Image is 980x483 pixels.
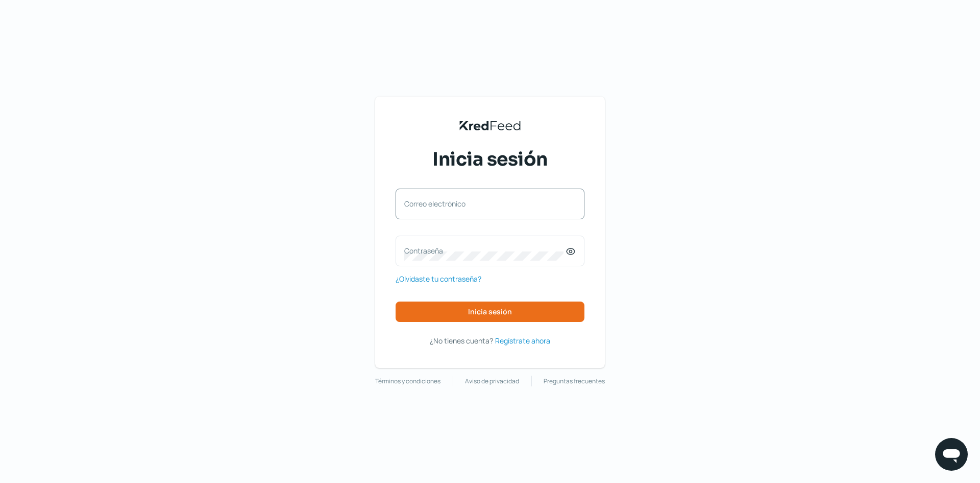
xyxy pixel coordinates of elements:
[941,444,962,465] img: chatIcon
[430,336,493,346] span: ¿No tienes cuenta?
[396,272,481,285] a: ¿Olvidaste tu contraseña?
[465,376,519,387] a: Aviso de privacidad
[544,376,605,387] a: Preguntas frecuentes
[396,302,584,322] button: Inicia sesión
[495,334,550,347] a: Regístrate ahora
[468,308,512,315] span: Inicia sesión
[432,147,548,172] span: Inicia sesión
[404,246,566,256] label: Contraseña
[375,376,440,387] a: Términos y condiciones
[404,199,566,209] label: Correo electrónico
